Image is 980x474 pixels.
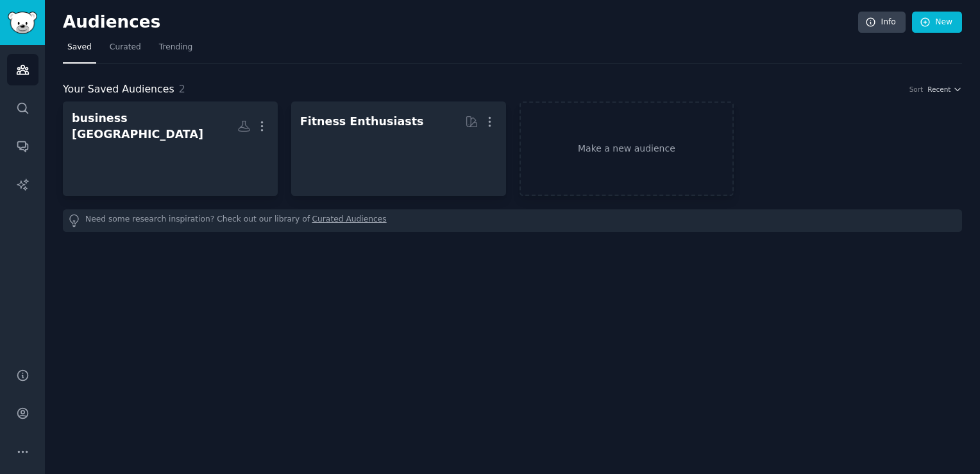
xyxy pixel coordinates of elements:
[63,209,962,232] div: Need some research inspiration? Check out our library of
[858,12,906,33] a: Info
[927,85,950,94] span: Recent
[312,214,387,227] a: Curated Audiences
[927,85,962,94] button: Recent
[155,37,197,64] a: Trending
[63,37,96,64] a: Saved
[520,101,734,196] a: Make a new audience
[159,42,192,53] span: Trending
[8,12,37,34] img: GummySearch logo
[63,12,858,33] h2: Audiences
[300,114,424,130] div: Fitness Enthusiasts
[105,37,146,64] a: Curated
[67,42,92,53] span: Saved
[912,12,962,33] a: New
[291,101,506,196] a: Fitness Enthusiasts
[909,85,924,94] div: Sort
[63,82,174,98] span: Your Saved Audiences
[110,42,141,53] span: Curated
[63,101,278,196] a: business [GEOGRAPHIC_DATA]
[179,83,185,95] span: 2
[72,110,237,142] div: business [GEOGRAPHIC_DATA]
